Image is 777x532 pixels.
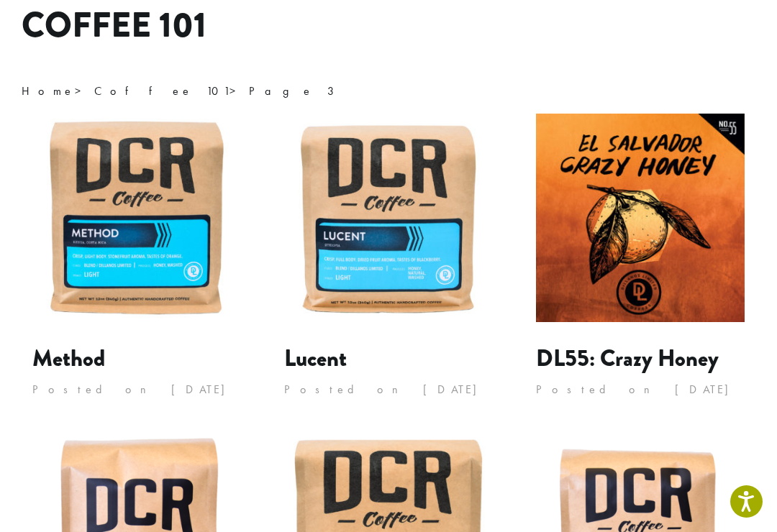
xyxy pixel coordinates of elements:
a: Coffee 101 [94,83,230,98]
a: Method [32,341,105,375]
p: Posted on [DATE] [536,379,745,400]
a: DL55: Crazy Honey [536,341,719,375]
img: DL55: Crazy Honey [536,114,745,322]
img: Method [32,114,241,322]
a: Home [22,83,75,98]
h1: Coffee 101 [22,5,755,47]
span: Page 3 [249,83,340,98]
p: Posted on [DATE] [284,379,493,400]
a: Lucent [284,341,347,375]
span: > > [22,83,340,98]
img: Lucent [284,114,493,322]
p: Posted on [DATE] [32,379,241,400]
